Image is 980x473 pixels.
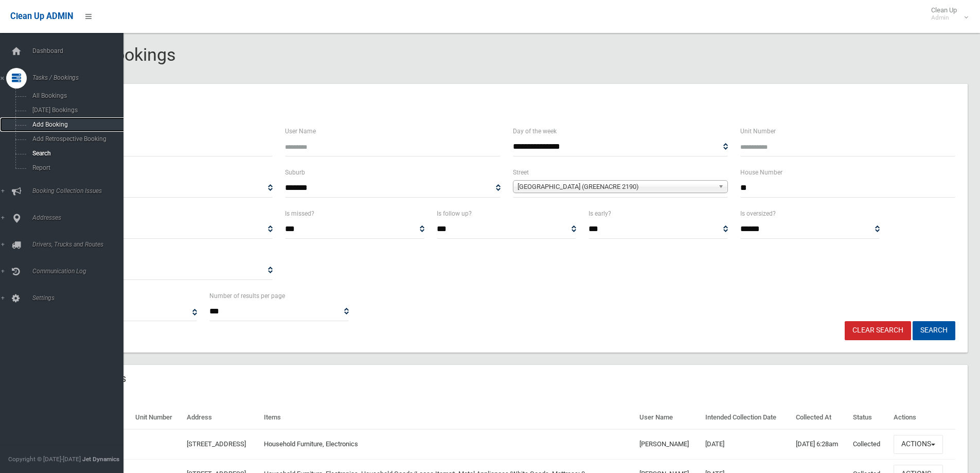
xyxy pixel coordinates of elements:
[437,208,472,219] label: Is follow up?
[29,92,122,99] span: All Bookings
[635,429,701,459] td: [PERSON_NAME]
[518,181,714,193] span: [GEOGRAPHIC_DATA] (GREENACRE 2190)
[187,440,246,448] a: [STREET_ADDRESS]
[792,406,849,429] th: Collected At
[29,164,122,171] span: Report
[513,126,557,137] label: Day of the week
[849,406,889,429] th: Status
[260,429,635,459] td: Household Furniture, Electronics
[29,107,122,114] span: [DATE] Bookings
[285,167,305,178] label: Suburb
[209,290,285,302] label: Number of results per page
[845,321,911,340] a: Clear Search
[29,187,131,195] span: Booking Collection Issues
[513,167,529,178] label: Street
[701,429,792,459] td: [DATE]
[849,429,889,459] td: Collected
[589,208,611,219] label: Is early?
[29,121,122,128] span: Add Booking
[285,208,314,219] label: Is missed?
[29,294,131,302] span: Settings
[740,167,782,178] label: House Number
[894,435,943,454] button: Actions
[29,241,131,248] span: Drivers, Trucks and Routes
[183,406,260,429] th: Address
[740,126,776,137] label: Unit Number
[740,208,776,219] label: Is oversized?
[131,406,183,429] th: Unit Number
[10,11,73,21] span: Clean Up ADMIN
[29,268,131,275] span: Communication Log
[29,150,122,157] span: Search
[931,14,957,22] small: Admin
[82,456,119,463] strong: Jet Dynamics
[926,6,967,22] span: Clean Up
[701,406,792,429] th: Intended Collection Date
[889,406,955,429] th: Actions
[260,406,635,429] th: Items
[8,456,81,463] span: Copyright © [DATE]-[DATE]
[29,135,122,143] span: Add Retrospective Booking
[29,214,131,221] span: Addresses
[635,406,701,429] th: User Name
[29,74,131,81] span: Tasks / Bookings
[913,321,955,340] button: Search
[29,47,131,55] span: Dashboard
[792,429,849,459] td: [DATE] 6:28am
[285,126,316,137] label: User Name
